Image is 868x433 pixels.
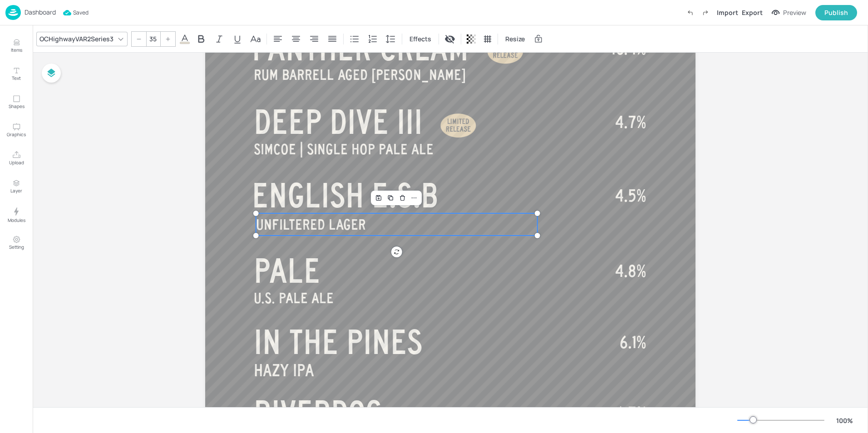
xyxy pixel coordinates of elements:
div: Save Layout [373,192,385,204]
div: 100 % [833,416,855,425]
span: SIMCOE | SINGLE HOP PALE ALE [254,141,434,157]
div: Duplicate [385,192,396,204]
img: logo-86c26b7e.jpg [5,5,21,20]
span: 4.7% [615,113,646,131]
span: DEEP DIVE III [254,104,423,140]
button: Preview [766,6,812,20]
div: Delete [396,192,408,204]
span: 6.7% [616,404,646,422]
div: Publish [824,8,848,18]
span: PANTHER CREAM [252,30,469,67]
div: Import [717,8,738,17]
label: Undo (Ctrl + Z) [682,5,698,20]
span: ENGLISH E.S.B [252,177,439,214]
span: 4.8% [615,262,646,280]
div: Display condition [443,32,457,46]
span: 10.4% [611,39,646,58]
span: PALE [254,253,321,289]
span: IN THE PINES [254,324,423,360]
span: 4.5% [615,187,646,205]
span: Saved [63,8,89,17]
div: Preview [783,8,806,18]
span: RUM BARRELL AGED [PERSON_NAME] [254,67,466,83]
span: Effects [408,34,433,44]
span: UNFILTERED LAGER [256,216,366,232]
span: 6.1% [620,333,646,351]
span: Resize [503,34,527,44]
div: Export [742,8,763,17]
span: RIVERDOG [254,395,382,431]
span: HAZY IPA [254,361,314,379]
span: U.S. PALE ALE [254,290,334,306]
p: Dashboard [25,9,56,15]
label: Redo (Ctrl + Y) [698,5,713,20]
div: OCHighwayVAR2Series3 [38,32,115,45]
button: Publish [815,5,857,20]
